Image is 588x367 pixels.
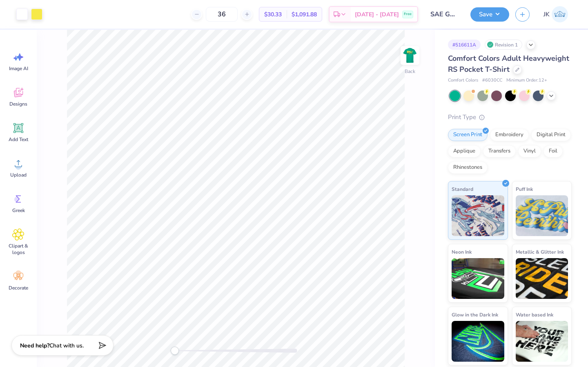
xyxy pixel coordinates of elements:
div: Applique [448,145,481,157]
img: Back [402,47,418,64]
span: Standard [452,185,473,193]
span: Minimum Order: 12 + [506,77,547,84]
div: Accessibility label [171,347,179,355]
img: Neon Ink [452,258,504,299]
span: Comfort Colors [448,77,478,84]
span: $30.33 [264,10,282,19]
a: JK [540,6,572,22]
img: Water based Ink [516,321,568,362]
div: Embroidery [490,129,529,141]
span: Upload [10,172,27,178]
img: Metallic & Glitter Ink [516,258,568,299]
div: Foil [543,145,563,157]
input: Untitled Design [424,6,464,22]
img: Joshua Kelley [552,6,568,22]
div: Screen Print [448,129,488,141]
img: Puff Ink [516,195,568,236]
span: Designs [9,101,27,107]
div: Rhinestones [448,161,488,174]
button: Save [470,7,509,22]
span: # 6030CC [482,77,502,84]
div: Revision 1 [485,40,522,50]
span: $1,091.88 [292,10,317,19]
span: JK [543,10,550,19]
img: Glow in the Dark Ink [452,321,504,362]
div: Back [405,68,415,75]
div: Transfers [483,145,516,157]
span: Image AI [9,65,28,72]
span: Greek [12,207,25,214]
span: Water based Ink [516,310,553,319]
span: Metallic & Glitter Ink [516,248,564,256]
div: Digital Print [531,129,571,141]
span: Puff Ink [516,185,533,193]
input: – – [206,7,238,22]
span: Neon Ink [452,248,472,256]
img: Standard [452,195,504,236]
span: [DATE] - [DATE] [355,10,399,19]
span: Free [404,11,412,17]
span: Glow in the Dark Ink [452,310,498,319]
div: Vinyl [518,145,541,157]
div: # 516611A [448,40,481,50]
span: Comfort Colors Adult Heavyweight RS Pocket T-Shirt [448,53,569,74]
div: Print Type [448,113,572,122]
span: Add Text [9,136,28,143]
